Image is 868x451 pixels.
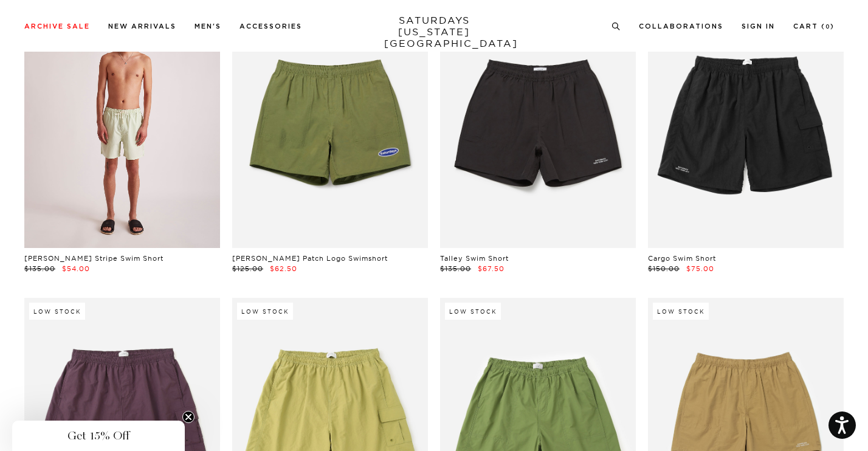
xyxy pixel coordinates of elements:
a: New Arrivals [108,23,176,30]
button: Close teaser [182,411,195,423]
div: Low Stock [653,303,709,320]
a: Men's [195,23,221,30]
a: SATURDAYS[US_STATE][GEOGRAPHIC_DATA] [384,15,484,49]
div: Low Stock [237,303,293,320]
a: Accessories [239,23,302,30]
a: Collaborations [639,23,723,30]
a: Archive Sale [24,23,90,30]
a: [PERSON_NAME] Patch Logo Swimshort [232,254,388,263]
a: Talley Swim Short [440,254,509,263]
small: 0 [825,24,830,30]
span: $125.00 [232,264,263,273]
span: $150.00 [648,264,680,273]
a: Sign In [742,23,775,30]
span: $135.00 [24,264,55,273]
span: Get 15% Off [67,429,129,443]
div: Low Stock [29,303,85,320]
span: $135.00 [440,264,471,273]
span: $67.50 [478,264,505,273]
a: Cart (0) [793,23,835,30]
span: $54.00 [62,264,90,273]
div: Get 15% OffClose teaser [12,421,185,451]
a: [PERSON_NAME] Stripe Swim Short [24,254,164,263]
span: $62.50 [270,264,297,273]
div: Low Stock [445,303,501,320]
a: Cargo Swim Short [648,254,716,263]
span: $75.00 [686,264,714,273]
